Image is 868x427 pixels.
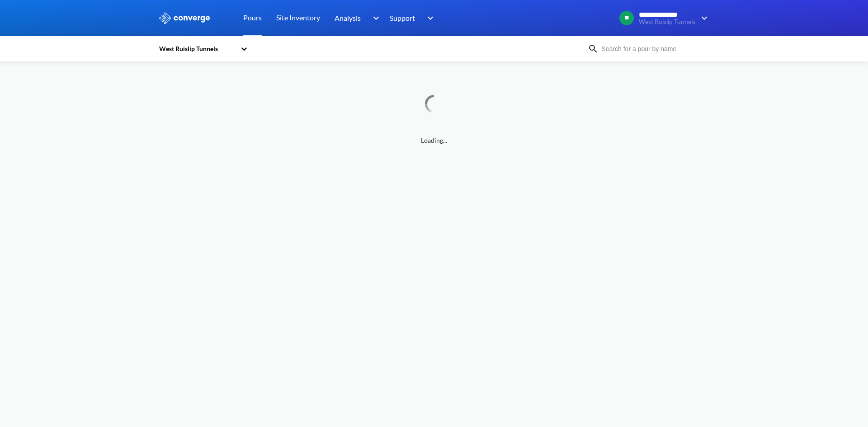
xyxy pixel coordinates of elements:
[639,19,695,25] span: West Ruislip Tunnels
[588,43,599,54] img: icon-search.svg
[695,13,710,23] img: downArrow.svg
[599,44,708,54] input: Search for a pour by name
[367,13,382,23] img: downArrow.svg
[158,136,710,145] span: Loading...
[158,44,236,54] div: West Ruislip Tunnels
[335,12,361,23] span: Analysis
[158,12,211,24] img: logo_ewhite.svg
[421,13,436,23] img: downArrow.svg
[390,12,415,23] span: Support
